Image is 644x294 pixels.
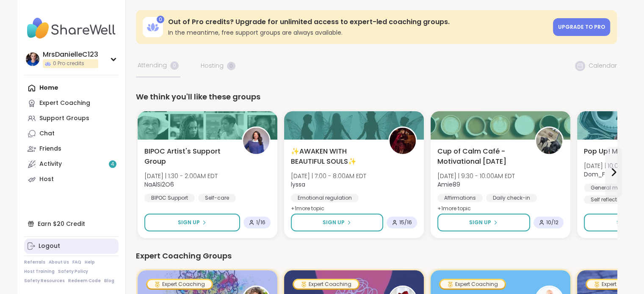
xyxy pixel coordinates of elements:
[323,219,345,226] span: Sign Up
[584,195,632,204] div: Self reflection
[157,16,164,23] div: 0
[144,194,195,202] div: BIPOC Support
[291,172,366,180] span: [DATE] | 7:00 - 8:00AM EDT
[198,194,236,202] div: Self-care
[104,278,114,284] a: Blog
[144,146,232,167] span: BIPOC Artist's Support Group
[39,160,62,168] div: Activity
[437,180,460,189] b: Amie89
[546,219,558,226] span: 10 / 12
[24,141,119,157] a: Friends
[68,278,101,284] a: Redeem Code
[168,17,548,27] h3: Out of Pro credits? Upgrade for unlimited access to expert-led coaching groups.
[24,172,119,187] a: Host
[24,157,119,172] a: Activity4
[616,219,638,226] span: Sign Up
[291,194,359,202] div: Emotional regulation
[24,269,55,275] a: Host Training
[39,175,54,184] div: Host
[58,269,88,275] a: Safety Policy
[147,280,212,289] div: Expert Coaching
[136,250,617,262] div: Expert Coaching Groups
[136,91,617,103] div: We think you'll like these groups
[291,214,383,231] button: Sign Up
[440,280,505,289] div: Expert Coaching
[168,28,548,37] h3: In the meantime, free support groups are always available.
[294,280,358,289] div: Expert Coaching
[291,180,305,189] b: lyssa
[144,214,240,231] button: Sign Up
[144,172,218,180] span: [DATE] | 1:30 - 2:00AM EDT
[39,99,90,107] div: Expert Coaching
[24,126,119,141] a: Chat
[536,128,562,154] img: Amie89
[553,18,610,36] a: Upgrade to Pro
[437,214,530,231] button: Sign Up
[49,259,69,265] a: About Us
[39,145,61,153] div: Friends
[390,128,416,154] img: lyssa
[256,219,265,226] span: 1 / 16
[24,239,119,254] a: Logout
[399,219,412,226] span: 15 / 16
[72,259,81,265] a: FAQ
[24,14,119,43] img: ShareWell Nav Logo
[24,216,119,231] div: Earn $20 Credit
[558,23,605,30] span: Upgrade to Pro
[24,278,65,284] a: Safety Resources
[26,52,39,66] img: MrsDanielleC123
[437,194,483,202] div: Affirmations
[437,172,515,180] span: [DATE] | 9:30 - 10:00AM EDT
[469,219,491,226] span: Sign Up
[53,60,84,67] span: 0 Pro credits
[243,128,269,154] img: NaAlSi2O6
[24,259,45,265] a: Referrals
[39,242,60,250] div: Logout
[144,180,174,189] b: NaAlSi2O6
[24,111,119,126] a: Support Groups
[24,96,119,111] a: Expert Coaching
[39,129,55,138] div: Chat
[178,219,200,226] span: Sign Up
[437,146,525,167] span: Cup of Calm Café - Motivational [DATE]
[39,114,89,123] div: Support Groups
[486,194,537,202] div: Daily check-in
[85,259,95,265] a: Help
[291,146,379,167] span: ✨AWAKEN WITH BEAUTIFUL SOULS✨
[43,50,98,59] div: MrsDanielleC123
[584,170,605,179] b: Dom_F
[111,161,114,168] span: 4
